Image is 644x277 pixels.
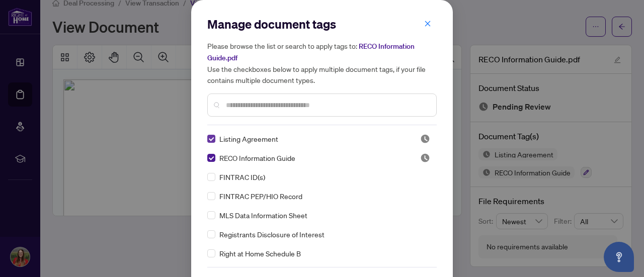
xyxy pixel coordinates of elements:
img: status [420,134,430,144]
button: Open asap [604,242,634,272]
span: Registrants Disclosure of Interest [219,229,325,240]
span: MLS Data Information Sheet [219,210,307,221]
span: FINTRAC ID(s) [219,171,265,182]
span: Pending Review [420,153,430,163]
span: Listing Agreement [219,133,278,144]
img: status [420,153,430,163]
span: FINTRAC PEP/HIO Record [219,191,302,202]
span: Right at Home Schedule B [219,248,301,259]
h5: Please browse the list or search to apply tags to: Use the checkboxes below to apply multiple doc... [207,40,437,85]
h2: Manage document tags [207,16,437,32]
span: close [424,20,431,27]
span: Pending Review [420,134,430,144]
span: RECO Information Guide [219,152,295,163]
